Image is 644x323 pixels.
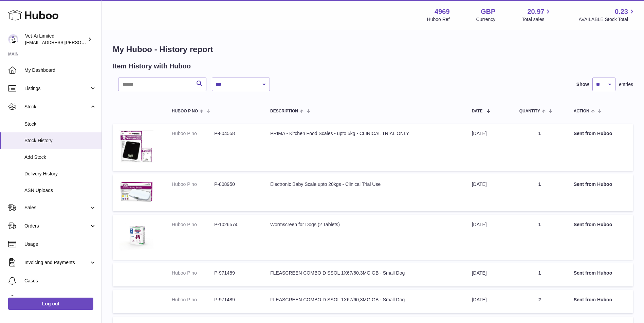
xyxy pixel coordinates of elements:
span: Stock [24,121,96,127]
div: Huboo Ref [427,16,450,23]
td: 1 [513,215,567,260]
dt: Huboo P no [172,130,214,137]
span: Orders [24,223,89,229]
span: entries [619,81,633,88]
span: [EMAIL_ADDRESS][PERSON_NAME][DOMAIN_NAME] [25,40,136,45]
span: Huboo P no [172,109,198,113]
h2: Item History with Huboo [113,62,191,71]
td: PRIMA - Kitchen Food Scales - upto 5kg - CLINICAL TRIAL ONLY [263,124,465,171]
a: 0.23 AVAILABLE Stock Total [578,7,636,23]
dd: P-1026574 [214,221,257,228]
img: 49691735900533.jpg [119,221,153,252]
span: ASN Uploads [24,187,96,194]
span: 20.97 [527,7,544,16]
td: [DATE] [465,174,513,211]
span: Add Stock [24,154,96,160]
td: [DATE] [465,124,513,171]
td: FLEASCREEN COMBO D SSOL 1X67/60,3MG GB - Small Dog [263,290,465,313]
span: Total sales [522,16,552,23]
span: Invoicing and Payments [24,259,89,266]
td: FLEASCREEN COMBO D SSOL 1X67/60,3MG GB - Small Dog [263,263,465,286]
strong: 4969 [435,7,450,16]
span: My Dashboard [24,67,96,73]
img: 1687856385.png [119,130,153,163]
div: Vet-Ai Limited [25,33,86,46]
img: abbey.fraser-roe@vet-ai.com [8,34,18,44]
dt: Huboo P no [172,221,214,228]
td: 2 [513,290,567,313]
span: Listings [24,85,89,92]
a: Log out [8,298,93,310]
a: 20.97 Total sales [522,7,552,23]
td: 1 [513,174,567,211]
span: Description [270,109,298,113]
td: [DATE] [465,263,513,286]
span: Stock [24,104,89,110]
span: Usage [24,241,96,247]
span: Action [574,109,589,113]
span: Date [472,109,483,113]
span: 0.23 [615,7,628,16]
td: [DATE] [465,215,513,260]
span: Delivery History [24,171,96,177]
dd: P-804558 [214,130,257,137]
span: Stock History [24,137,96,144]
dd: P-971489 [214,297,257,303]
td: [DATE] [465,290,513,313]
span: AVAILABLE Stock Total [578,16,636,23]
img: 1688649962.png [119,181,153,203]
strong: Sent from Huboo [574,131,612,136]
strong: Sent from Huboo [574,181,612,187]
strong: Sent from Huboo [574,297,612,302]
div: Currency [476,16,496,23]
dt: Huboo P no [172,270,214,276]
h1: My Huboo - History report [113,44,633,55]
dd: P-971489 [214,270,257,276]
span: Sales [24,204,89,211]
td: Electronic Baby Scale upto 20kgs - Clinical Trial Use [263,174,465,211]
label: Show [576,81,589,88]
span: Cases [24,278,96,284]
strong: Sent from Huboo [574,270,612,276]
strong: Sent from Huboo [574,222,612,227]
dd: P-808950 [214,181,257,188]
strong: GBP [481,7,495,16]
td: 1 [513,124,567,171]
span: Quantity [519,109,540,113]
td: 1 [513,263,567,286]
td: Wormscreen for Dogs (2 Tablets) [263,215,465,260]
dt: Huboo P no [172,297,214,303]
dt: Huboo P no [172,181,214,188]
